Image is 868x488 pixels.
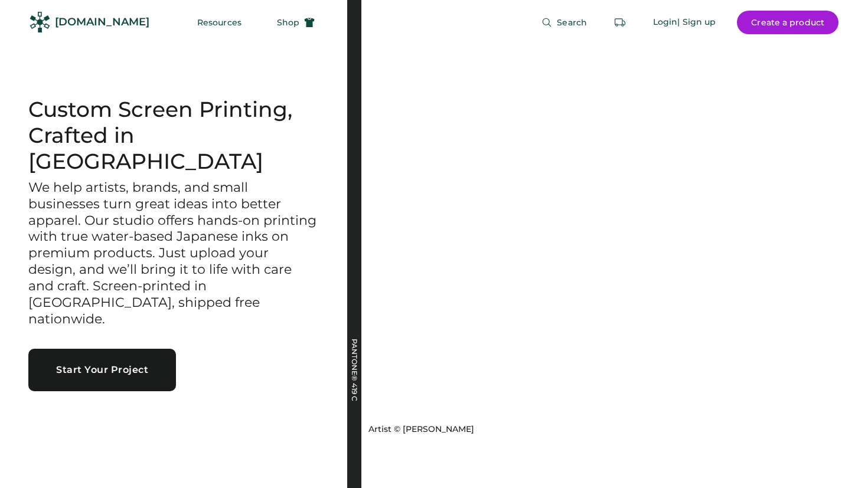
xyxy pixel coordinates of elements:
button: Create a product [737,11,838,34]
div: PANTONE® 419 C [351,339,358,457]
span: Search [557,18,587,27]
div: [DOMAIN_NAME] [55,15,149,30]
button: Resources [183,11,256,34]
button: Shop [263,11,329,34]
img: Rendered Logo - Screens [30,12,50,32]
h3: We help artists, brands, and small businesses turn great ideas into better apparel. Our studio of... [28,179,319,327]
button: Retrieve an order [608,11,632,34]
button: Start Your Project [28,349,176,391]
div: | Sign up [677,17,716,28]
h1: Custom Screen Printing, Crafted in [GEOGRAPHIC_DATA] [28,97,319,175]
div: Artist © [PERSON_NAME] [368,424,474,435]
div: Login [653,17,678,28]
a: Artist © [PERSON_NAME] [364,419,474,435]
button: Search [527,11,601,34]
span: Shop [277,18,299,27]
